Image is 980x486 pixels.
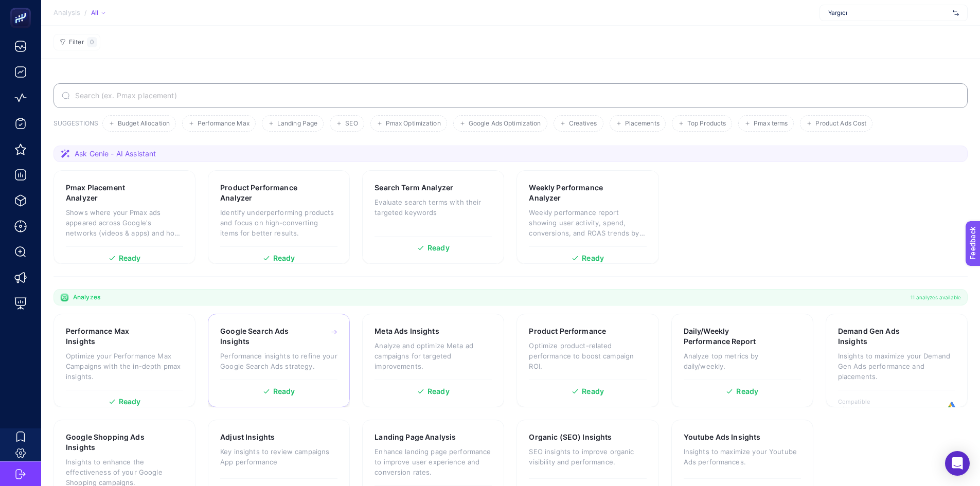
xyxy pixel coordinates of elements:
span: Ask Genie - AI Assistant [75,149,156,159]
span: 0 [90,38,94,46]
p: Analyze top metrics by daily/weekly. [684,351,801,371]
p: Insights to maximize your Demand Gen Ads performance and placements. [838,351,955,382]
h3: Landing Page Analysis [375,432,456,442]
h3: Product Performance Analyzer [220,183,307,203]
h3: Performance Max Insights [66,326,151,347]
h3: Google Shopping Ads Insights [66,432,152,453]
h3: Demand Gen Ads Insights [838,326,923,347]
a: Demand Gen Ads InsightsInsights to maximize your Demand Gen Ads performance and placements.Compat... [826,314,968,407]
h3: Search Term Analyzer [375,183,453,193]
span: Ready [427,388,450,395]
a: Product Performance AnalyzerIdentify underperforming products and focus on high-converting items ... [208,170,350,264]
a: Search Term AnalyzerEvaluate search terms with their targeted keywordsReady [362,170,504,264]
span: Product Ads Cost [815,120,866,128]
span: Performance Max [198,120,250,128]
span: Google Ads Optimization [469,120,541,128]
h3: Google Search Ads Insights [220,326,306,347]
span: Ready [119,398,141,405]
p: Enhance landing page performance to improve user experience and conversion rates. [375,446,492,477]
h3: Product Performance [529,326,606,336]
span: Ready [582,388,604,395]
span: Ready [736,388,758,395]
p: Optimize product-related performance to boost campaign ROI. [529,340,646,371]
span: Filter [69,39,84,46]
a: Weekly Performance AnalyzerWeekly performance report showing user activity, spend, conversions, a... [516,170,658,264]
span: Ready [273,255,295,262]
input: Search [73,92,959,100]
span: Landing Page [277,120,317,128]
p: Evaluate search terms with their targeted keywords [375,197,492,218]
span: Pmax Optimization [386,120,441,128]
span: Analyzes [73,293,100,301]
span: / [84,8,87,16]
div: Open Intercom Messenger [945,451,970,476]
p: Key insights to review campaigns App performance [220,446,337,467]
span: Placements [625,120,660,128]
h3: Daily/Weekly Performance Report [684,326,771,347]
span: Ready [427,244,450,251]
span: Ready [273,388,295,395]
p: SEO insights to improve organic visibility and performance. [529,446,646,467]
span: Top Products [687,120,726,128]
p: Identify underperforming products and focus on high-converting items for better results. [220,207,337,238]
div: All [91,9,105,17]
h3: Weekly Performance Analyzer [529,183,615,203]
a: Google Search Ads InsightsPerformance insights to refine your Google Search Ads strategy.Ready [208,314,350,407]
p: Analyze and optimize Meta ad campaigns for targeted improvements. [375,340,492,371]
h3: SUGGESTIONS [54,119,98,132]
a: Performance Max InsightsOptimize your Performance Max Campaigns with the in-depth pmax insights.R... [54,314,195,407]
span: Pmax terms [754,120,788,128]
span: SEO [345,120,358,128]
h3: Youtube Ads Insights [684,432,761,442]
h3: Organic (SEO) Insights [529,432,612,442]
span: Ready [119,255,141,262]
h3: Adjust Insights [220,432,275,442]
span: Creatives [569,120,597,128]
span: Ready [582,255,604,262]
span: Compatible with: [838,398,884,412]
a: Product PerformanceOptimize product-related performance to boost campaign ROI.Ready [516,314,658,407]
h3: Meta Ads Insights [375,326,439,336]
span: 11 analyzes available [911,293,961,301]
img: svg%3e [953,8,959,18]
span: Yargıcı [828,9,949,17]
p: Insights to maximize your Youtube Ads performances. [684,446,801,467]
p: Optimize your Performance Max Campaigns with the in-depth pmax insights. [66,351,183,382]
p: Shows where your Pmax ads appeared across Google's networks (videos & apps) and how each placemen... [66,207,183,238]
span: Budget Allocation [118,120,170,128]
p: Weekly performance report showing user activity, spend, conversions, and ROAS trends by week. [529,207,646,238]
a: Pmax Placement AnalyzerShows where your Pmax ads appeared across Google's networks (videos & apps... [54,170,195,264]
p: Performance insights to refine your Google Search Ads strategy. [220,351,337,371]
h3: Pmax Placement Analyzer [66,183,151,203]
a: Daily/Weekly Performance ReportAnalyze top metrics by daily/weekly.Ready [671,314,813,407]
button: Filter0 [54,34,100,50]
a: Meta Ads InsightsAnalyze and optimize Meta ad campaigns for targeted improvements.Ready [362,314,504,407]
span: Analysis [54,9,80,17]
span: Feedback [6,3,39,11]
